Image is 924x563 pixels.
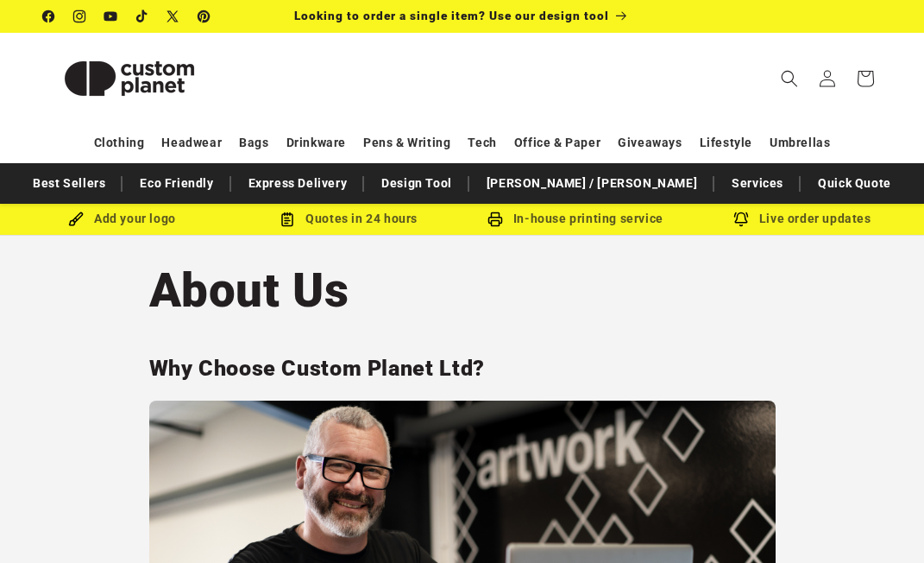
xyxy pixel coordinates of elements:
a: Services [723,168,792,199]
a: Express Delivery [240,168,356,199]
img: Order Updates Icon [280,212,295,227]
summary: Search [770,60,808,98]
a: Headwear [161,128,222,158]
div: Live order updates [688,208,915,230]
img: In-house printing [487,212,503,227]
span: Looking to order a single item? Use our design tool [294,9,609,22]
a: Custom Planet [37,33,223,123]
a: Office & Paper [514,128,600,158]
a: Bags [239,128,268,158]
a: [PERSON_NAME] / [PERSON_NAME] [478,168,706,199]
img: Order updates [733,212,749,227]
a: Giveaways [618,128,682,158]
a: Eco Friendly [131,168,222,199]
img: Custom Planet [43,40,216,117]
h1: About Us [149,260,776,320]
a: Tech [468,128,496,158]
a: Drinkware [286,128,346,158]
a: Clothing [94,128,145,158]
div: In-house printing service [462,208,689,230]
a: Umbrellas [770,128,830,158]
a: Design Tool [373,168,461,199]
div: Add your logo [9,208,236,230]
div: Quotes in 24 hours [236,208,462,230]
a: Best Sellers [24,168,114,199]
a: Quick Quote [809,168,900,199]
a: Lifestyle [700,128,752,158]
a: Pens & Writing [363,128,450,158]
img: Brush Icon [68,212,84,227]
h2: Why Choose Custom Planet Ltd? [149,355,776,383]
